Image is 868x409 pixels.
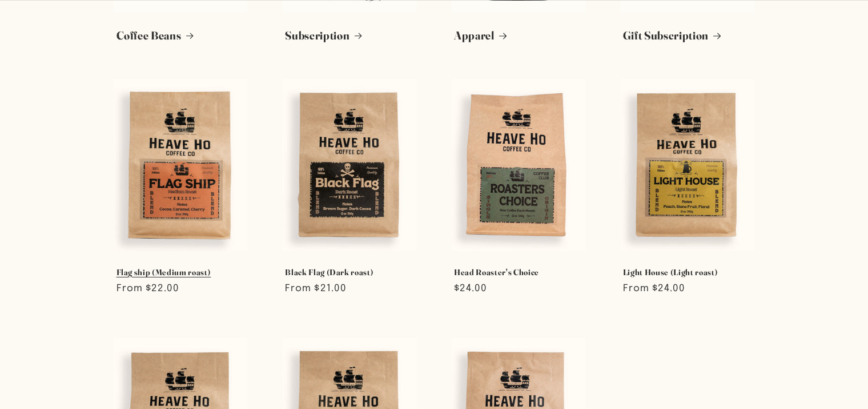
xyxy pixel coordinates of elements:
[623,267,752,277] a: Light House (Light roast)
[285,29,414,43] a: Subscription
[116,267,246,277] a: Flag ship (Medium roast)
[623,29,752,43] a: Gift Subscription
[454,267,583,277] a: Head Roaster's Choice
[454,29,583,43] a: Apparel
[116,29,246,43] a: Coffee Beans
[285,267,414,277] a: Black Flag (Dark roast)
